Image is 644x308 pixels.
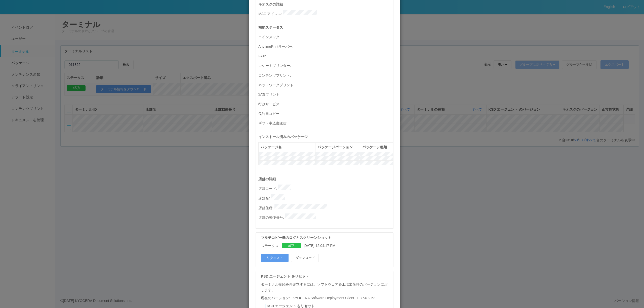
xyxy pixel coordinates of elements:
[258,194,393,201] p: 店舗名 :
[258,52,393,59] p: FAX :
[258,213,393,221] p: 店舗の郵便番号 :
[317,145,358,150] div: パッケージバージョン
[258,25,393,30] p: 機能ステータス
[261,243,391,248] div: [DATE] 12:04:17 PM
[258,33,393,40] p: コインメック :
[258,81,393,88] p: ネットワークプリント :
[261,295,391,301] p: 現在のバージョン:
[293,296,354,300] span: KYOCERA Software Deployment Client
[261,274,391,279] p: KSD エージェント をリセット
[258,42,393,50] p: AnytimePrintサーバー :
[362,145,391,150] div: パッケージ種類
[258,177,393,182] p: 店舗の詳細
[258,100,393,107] p: 行政サービス :
[258,204,393,211] p: 店舗住所 :
[258,185,393,192] p: 店舗コード :
[258,2,393,7] p: キオスクの詳細
[261,254,289,262] button: リクエスト
[258,71,393,78] p: コンテンツプリント :
[290,296,375,300] span: 1.3.6402.63
[261,282,391,293] p: ターミナル接続を再確立するには、ソフトウェアを工場出荷時のバージョンに戻します。
[258,134,393,140] p: インストール済みのパッケージ
[261,243,279,248] p: ステータス:
[258,10,393,17] p: MAC アドレス :
[258,119,393,126] p: ギフト申込書送信 :
[258,110,393,117] p: 免許書コピー :
[291,254,319,262] button: ダウンロード
[258,62,393,69] p: レシートプリンター :
[258,91,393,98] p: 写真プリント :
[261,235,391,240] p: マルチコピー機のログとスクリーンショット
[261,145,313,150] div: パッケージ名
